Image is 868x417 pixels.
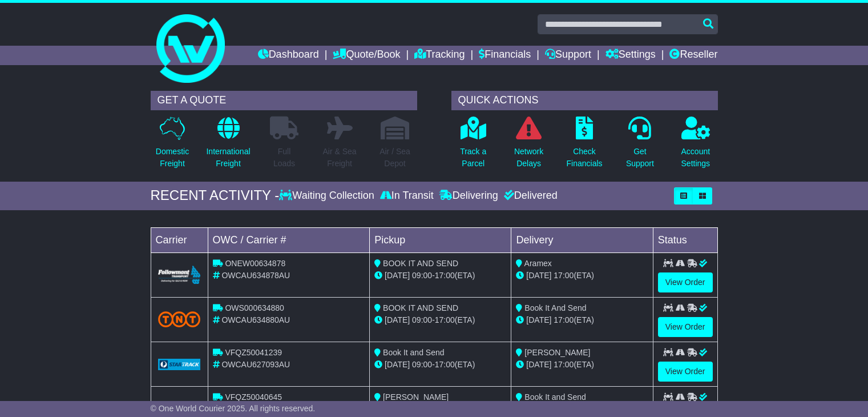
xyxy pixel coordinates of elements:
a: View Order [658,272,713,292]
div: - (ETA) [374,359,506,371]
span: 17:00 [554,360,574,369]
img: GetCarrierServiceLogo [158,359,201,370]
span: [DATE] [385,315,410,324]
p: Get Support [626,146,654,170]
span: [PERSON_NAME] [524,348,590,357]
td: Pickup [370,227,511,252]
td: Delivery [511,227,653,252]
div: RECENT ACTIVITY - [151,187,280,204]
td: Status [653,227,717,252]
p: Account Settings [681,146,710,170]
span: 17:00 [435,360,455,369]
div: Delivering [437,190,501,202]
span: © One World Courier 2025. All rights reserved. [151,404,316,413]
a: GetSupport [625,116,655,176]
div: (ETA) [516,359,648,371]
a: Tracking [414,46,465,65]
span: Aramex [524,259,552,268]
img: Followmont_Transport.png [158,266,201,284]
p: Check Financials [567,146,603,170]
p: International Freight [206,146,250,170]
span: ONEW00634878 [225,259,285,268]
div: (ETA) [516,270,648,282]
span: 17:00 [554,271,574,280]
a: View Order [658,362,713,382]
span: VFQZ50041239 [225,348,282,357]
p: Air & Sea Freight [322,146,356,170]
a: Settings [605,46,656,65]
a: Quote/Book [333,46,400,65]
a: AccountSettings [681,116,711,176]
span: 09:00 [412,360,432,369]
td: OWC / Carrier # [208,227,370,252]
div: In Transit [377,190,437,202]
span: [DATE] [526,271,551,280]
div: Waiting Collection [279,190,377,202]
div: (ETA) [516,314,648,326]
span: Book It And Send [524,303,586,312]
p: Domestic Freight [156,146,189,170]
div: Delivered [501,190,558,202]
span: 17:00 [554,315,574,324]
p: Network Delays [514,146,543,170]
span: 17:00 [435,271,455,280]
span: 17:00 [435,315,455,324]
a: NetworkDelays [514,116,544,176]
span: OWS000634880 [225,303,284,312]
span: OWCAU634880AU [221,315,290,324]
img: TNT_Domestic.png [158,311,201,327]
span: OWCAU627093AU [221,360,290,369]
div: GET A QUOTE [151,91,417,110]
a: Support [545,46,591,65]
span: [DATE] [526,360,551,369]
span: [DATE] [526,315,551,324]
a: DomesticFreight [155,116,189,176]
p: Air / Sea Depot [380,146,410,170]
span: OWCAU634878AU [221,271,290,280]
a: Dashboard [258,46,319,65]
div: - (ETA) [374,270,506,282]
a: Financials [479,46,531,65]
a: View Order [658,317,713,337]
span: [DATE] [385,271,410,280]
a: CheckFinancials [566,116,603,176]
a: Reseller [669,46,717,65]
span: 09:00 [412,315,432,324]
a: InternationalFreight [205,116,251,176]
p: Track a Parcel [460,146,486,170]
a: Track aParcel [459,116,487,176]
div: - (ETA) [374,314,506,326]
span: Book It and Send [524,392,586,402]
span: BOOK IT AND SEND [383,259,458,268]
p: Full Loads [270,146,298,170]
span: BOOK IT AND SEND [383,303,458,312]
span: [DATE] [385,360,410,369]
span: Book It and Send [383,348,444,357]
td: Carrier [151,227,208,252]
span: 09:00 [412,271,432,280]
span: [PERSON_NAME] [383,392,449,402]
span: VFQZ50040645 [225,392,282,402]
div: QUICK ACTIONS [451,91,718,110]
